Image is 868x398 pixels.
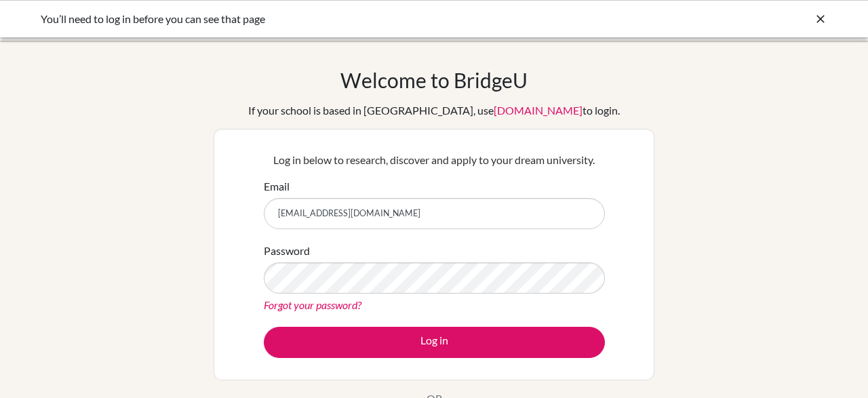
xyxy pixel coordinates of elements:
h1: Welcome to BridgeU [340,68,528,92]
div: You’ll need to log in before you can see that page [41,11,624,27]
button: Log in [264,327,605,358]
label: Email [264,178,290,195]
a: [DOMAIN_NAME] [494,104,583,117]
a: Forgot your password? [264,298,361,311]
div: If your school is based in [GEOGRAPHIC_DATA], use to login. [248,102,620,119]
label: Password [264,243,310,259]
p: Log in below to research, discover and apply to your dream university. [264,152,605,168]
